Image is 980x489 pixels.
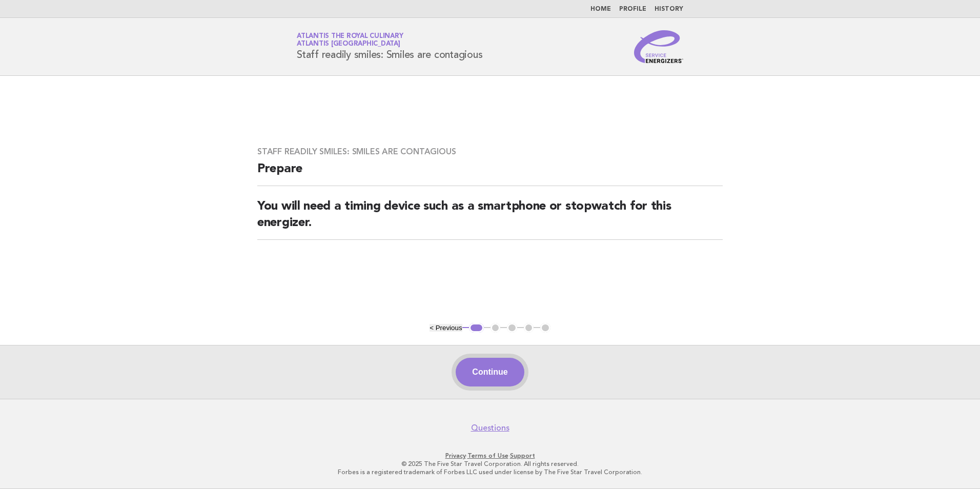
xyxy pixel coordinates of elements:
[176,460,804,468] p: © 2025 The Five Star Travel Corporation. All rights reserved.
[456,358,524,386] button: Continue
[257,198,723,240] h2: You will need a timing device such as a smartphone or stopwatch for this energizer.
[176,452,804,460] p: · ·
[297,33,403,47] a: Atlantis the Royal CulinaryAtlantis [GEOGRAPHIC_DATA]
[467,452,508,459] a: Terms of Use
[176,468,804,476] p: Forbes is a registered trademark of Forbes LLC used under license by The Five Star Travel Corpora...
[590,6,611,12] a: Home
[471,423,509,433] a: Questions
[619,6,646,12] a: Profile
[655,6,683,12] a: History
[469,323,484,333] button: 1
[297,33,482,60] h1: Staff readily smiles: Smiles are contagious
[297,41,400,48] span: Atlantis [GEOGRAPHIC_DATA]
[510,452,535,459] a: Support
[257,147,723,157] h3: Staff readily smiles: Smiles are contagious
[430,324,462,332] button: < Previous
[634,30,683,63] img: Service Energizers
[445,452,466,459] a: Privacy
[257,161,723,186] h2: Prepare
